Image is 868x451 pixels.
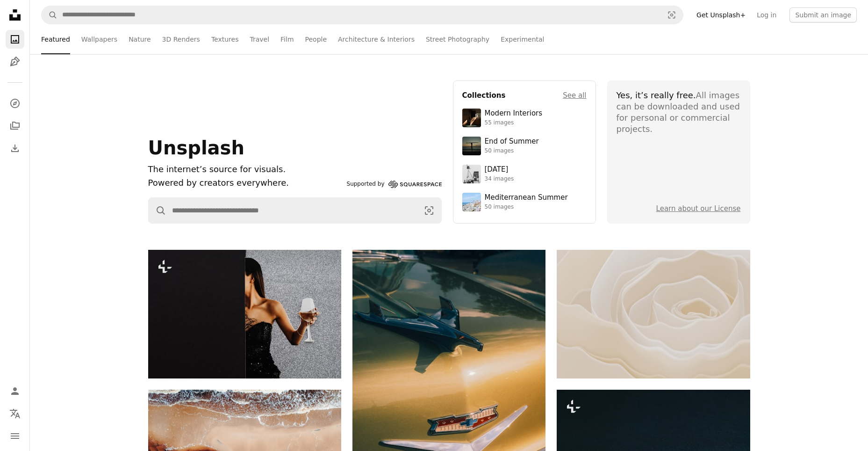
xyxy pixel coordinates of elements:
[462,193,481,211] img: premium_photo-1688410049290-d7394cc7d5df
[417,198,441,223] button: Visual search
[462,137,587,155] a: End of Summer50 images
[6,427,24,445] button: Menu
[6,404,24,423] button: Language
[42,6,57,24] button: Search Unsplash
[148,163,343,176] h1: The internet’s source for visuals.
[656,204,741,213] a: Learn about our License
[485,147,539,155] div: 50 images
[462,137,481,155] img: premium_photo-1754398386796-ea3dec2a6302
[462,165,587,183] a: [DATE]34 images
[6,94,24,113] a: Explore
[660,6,683,24] button: Visual search
[485,204,568,211] div: 50 images
[485,119,543,127] div: 55 images
[347,179,442,190] a: Supported by
[462,165,481,183] img: photo-1682590564399-95f0109652fe
[81,24,117,54] a: Wallpapers
[485,193,568,203] div: Mediterranean Summer
[691,7,751,22] a: Get Unsplash+
[789,7,857,22] button: Submit an image
[485,109,543,118] div: Modern Interiors
[6,52,24,71] a: Illustrations
[250,24,269,54] a: Travel
[462,193,587,211] a: Mediterranean Summer50 images
[557,250,750,378] img: Close-up of a delicate cream-colored rose
[426,24,489,54] a: Street Photography
[563,90,586,101] a: See all
[485,137,539,146] div: End of Summer
[6,116,24,135] a: Collections
[352,391,545,399] a: Close-up of a vintage car hood with chrome details.
[6,30,24,49] a: Photos
[462,109,481,127] img: premium_photo-1747189286942-bc91257a2e39
[6,382,24,400] a: Log in / Sign up
[617,90,696,100] span: Yes, it’s really free.
[148,176,343,190] p: Powered by creators everywhere.
[148,250,341,378] img: Woman in sparkling dress holding champagne glass
[751,7,782,22] a: Log in
[6,139,24,158] a: Download History
[148,310,341,318] a: Woman in sparkling dress holding champagne glass
[162,24,200,54] a: 3D Renders
[462,90,506,101] h4: Collections
[557,310,750,318] a: Close-up of a delicate cream-colored rose
[211,24,239,54] a: Textures
[338,24,415,54] a: Architecture & Interiors
[41,6,683,24] form: Find visuals sitewide
[280,24,294,54] a: Film
[617,90,741,135] div: All images can be downloaded and used for personal or commercial projects.
[148,137,244,159] span: Unsplash
[129,24,151,54] a: Nature
[485,175,514,183] div: 34 images
[305,24,327,54] a: People
[462,109,587,127] a: Modern Interiors55 images
[501,24,544,54] a: Experimental
[148,197,442,224] form: Find visuals sitewide
[149,198,166,223] button: Search Unsplash
[485,165,514,175] div: [DATE]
